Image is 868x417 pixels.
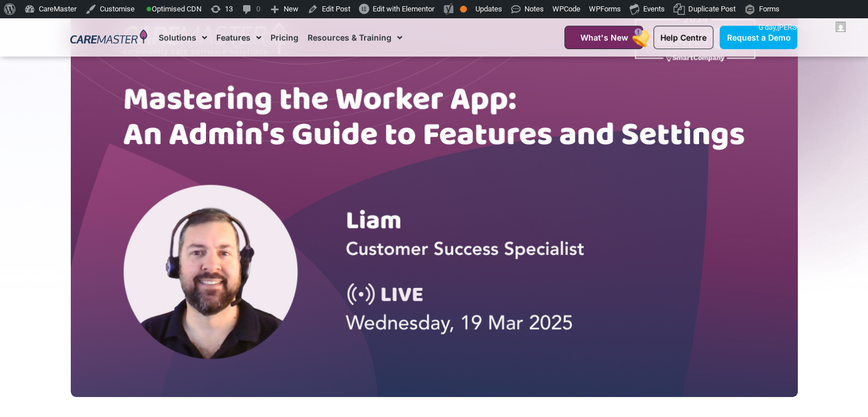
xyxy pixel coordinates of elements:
[720,26,797,49] a: Request a Demo
[216,18,261,57] a: Features
[373,5,434,13] span: Edit with Elementor
[653,26,713,49] a: Help Centre
[777,23,832,31] span: [PERSON_NAME]
[660,33,706,42] span: Help Centre
[564,26,643,49] a: What's New
[159,18,536,57] nav: Menu
[159,18,207,57] a: Solutions
[271,18,298,57] a: Pricing
[726,33,790,42] span: Request a Demo
[580,33,628,42] span: What's New
[460,6,467,13] div: OK
[754,18,850,37] a: G'day,
[308,18,402,57] a: Resources & Training
[70,29,147,46] img: CareMaster Logo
